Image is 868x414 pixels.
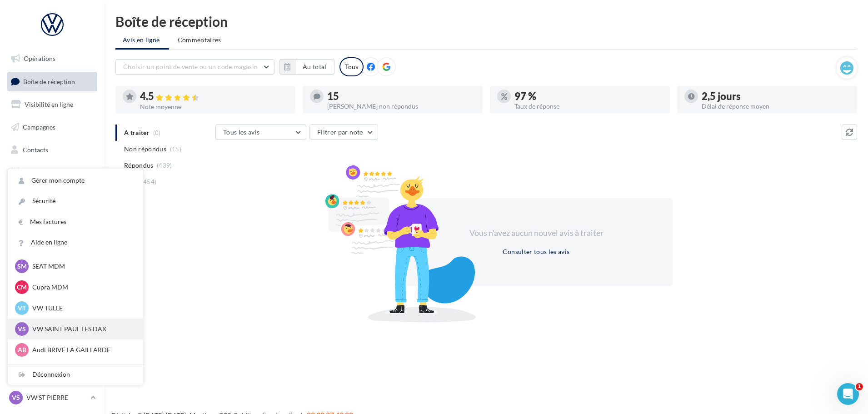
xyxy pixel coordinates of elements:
span: Opérations [24,55,55,62]
a: Campagnes DataOnDemand [5,238,99,265]
span: Campagnes [23,123,55,131]
a: Médiathèque [5,163,99,182]
span: AB [18,345,26,354]
span: Choisir un point de vente ou un code magasin [123,63,258,70]
a: Visibilité en ligne [5,95,99,114]
button: Filtrer par note [309,125,378,140]
div: 97 % [514,91,663,101]
span: Répondus [124,161,154,170]
a: Contacts [5,140,99,160]
a: Campagnes [5,118,99,137]
span: VS [18,324,26,334]
p: VW ST PIERRE [26,393,87,402]
a: Calendrier [5,185,99,205]
div: 4.5 [140,91,288,102]
span: (15) [170,145,181,153]
div: Note moyenne [140,104,288,110]
div: 2,5 jours [702,91,850,101]
div: Tous [339,57,364,76]
span: Visibilité en ligne [25,100,73,108]
span: Contacts [23,145,48,153]
span: 1 [856,383,863,390]
a: Aide en ligne [8,232,143,253]
p: SEAT MDM [32,262,132,271]
a: Opérations [5,49,99,68]
button: Tous les avis [215,125,306,140]
div: Vous n'avez aucun nouvel avis à traiter [458,227,614,239]
span: Non répondus [124,145,166,154]
p: VW TULLE [32,304,132,313]
span: (439) [157,162,172,169]
button: Au total [279,59,334,75]
a: PLV et print personnalisable [5,208,99,235]
a: VS VW ST PIERRE [7,389,97,406]
a: Mes factures [8,212,143,232]
span: SM [17,262,27,271]
span: CM [17,283,27,292]
button: Consulter tous les avis [499,246,573,257]
a: Boîte de réception [5,72,99,91]
a: Sécurité [8,191,143,211]
div: Déconnexion [8,364,143,385]
p: VW SAINT PAUL LES DAX [32,324,132,334]
span: VT [18,304,26,313]
div: Taux de réponse [514,103,663,110]
iframe: Intercom live chat [837,383,859,405]
span: VS [12,393,20,402]
span: (454) [141,178,157,185]
span: Commentaires [178,35,221,45]
span: Tous les avis [223,128,260,136]
a: Gérer mon compte [8,170,143,191]
button: Choisir un point de vente ou un code magasin [115,59,274,75]
button: Au total [295,59,334,75]
p: Audi BRIVE LA GAILLARDE [32,345,132,354]
div: Délai de réponse moyen [702,103,850,110]
div: [PERSON_NAME] non répondus [327,103,475,110]
span: Boîte de réception [23,77,75,85]
div: Boîte de réception [115,15,857,28]
p: Cupra MDM [32,283,132,292]
div: 15 [327,91,475,101]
